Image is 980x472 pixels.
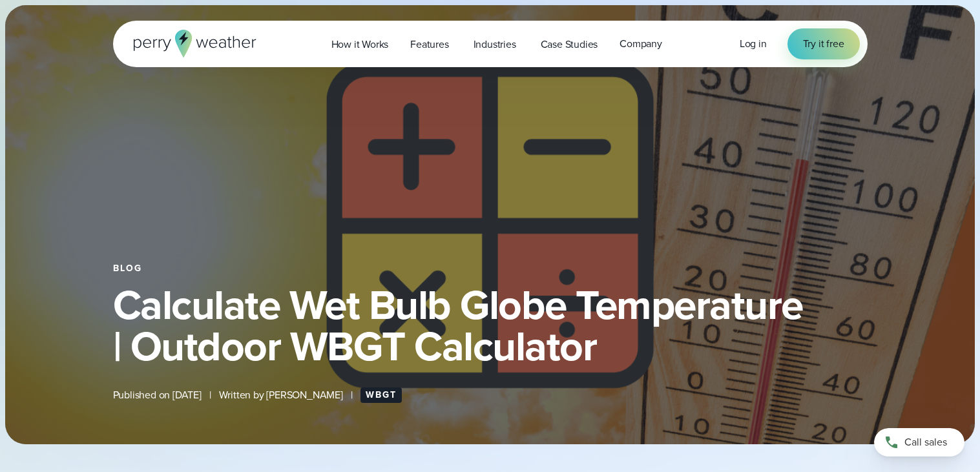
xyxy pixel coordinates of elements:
[541,37,598,52] span: Case Studies
[219,387,343,403] span: Written by [PERSON_NAME]
[320,31,400,57] a: How it Works
[113,263,868,274] div: Blog
[620,36,662,52] span: Company
[904,435,947,450] span: Call sales
[113,284,868,367] h1: Calculate Wet Bulb Globe Temperature | Outdoor WBGT Calculator
[874,428,964,457] a: Call sales
[530,31,609,57] a: Case Studies
[410,37,448,52] span: Features
[113,387,202,403] span: Published on [DATE]
[740,36,767,52] a: Log in
[360,387,402,403] a: WBGT
[474,37,516,52] span: Industries
[803,36,844,52] span: Try it free
[351,387,353,403] span: |
[209,387,211,403] span: |
[740,36,767,51] span: Log in
[331,37,389,52] span: How it Works
[787,28,860,59] a: Try it free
